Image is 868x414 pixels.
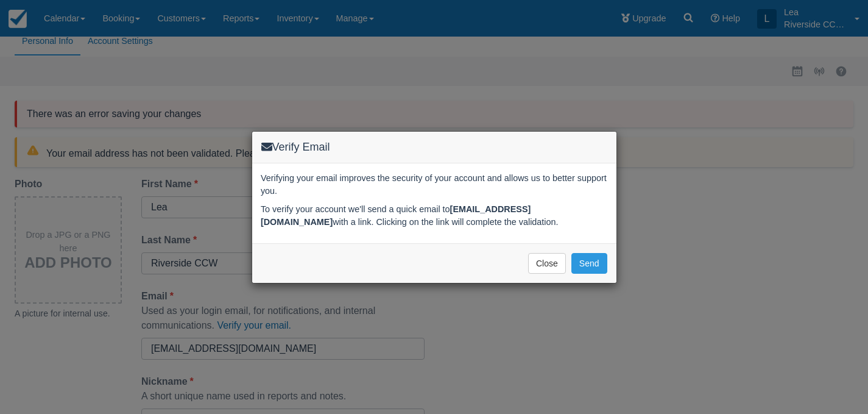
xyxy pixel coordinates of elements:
[261,203,607,228] p: To verify your account we'll send a quick email to with a link. Clicking on the link will complet...
[261,204,531,227] strong: [EMAIL_ADDRESS][DOMAIN_NAME]
[528,253,566,274] button: Close
[571,253,607,274] button: Send
[261,141,607,154] h4: Verify Email
[261,172,607,197] p: Verifying your email improves the security of your account and allows us to better support you.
